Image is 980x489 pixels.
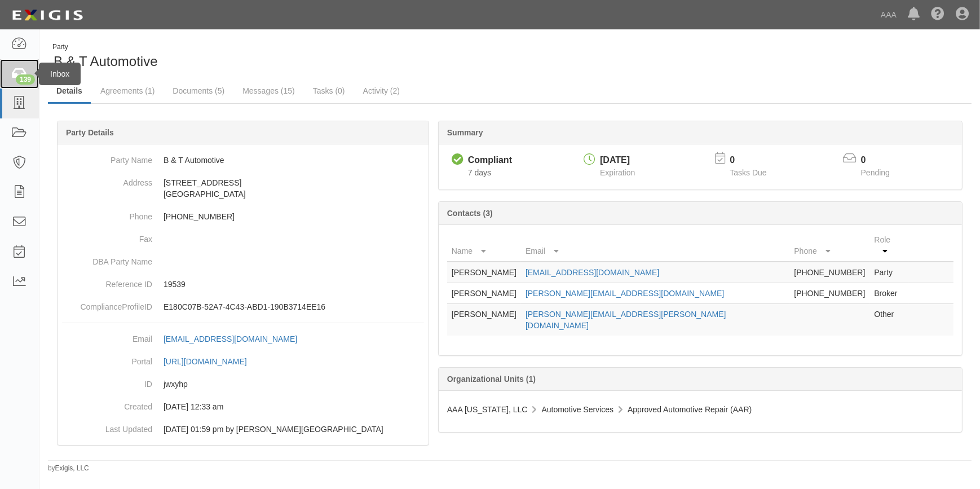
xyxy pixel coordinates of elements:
span: Tasks Due [730,168,766,177]
div: 139 [16,74,35,85]
td: [PERSON_NAME] [447,283,521,304]
b: Summary [447,128,483,137]
a: [URL][DOMAIN_NAME] [164,357,259,366]
td: Broker [869,283,908,304]
a: [EMAIL_ADDRESS][DOMAIN_NAME] [526,268,659,277]
a: Documents (5) [164,80,233,102]
span: Pending [861,168,890,177]
td: [PERSON_NAME] [447,304,521,336]
dt: ComplianceProfileID [62,296,152,312]
a: AAA [875,3,902,26]
span: AAA [US_STATE], LLC [447,405,528,414]
small: by [48,464,89,473]
dt: Phone [62,205,152,222]
th: Role [869,230,908,262]
td: Other [869,304,908,336]
a: [PERSON_NAME][EMAIL_ADDRESS][PERSON_NAME][DOMAIN_NAME] [526,310,726,330]
p: 0 [730,154,780,167]
a: Details [48,80,91,104]
div: [EMAIL_ADDRESS][DOMAIN_NAME] [164,333,297,345]
p: E180C07B-52A7-4C43-ABD1-190B3714EE16 [164,301,424,312]
a: Exigis, LLC [55,464,89,472]
dd: jwxyhp [62,373,424,395]
div: B & T Automotive [48,42,501,71]
dt: Created [62,395,152,412]
dt: Portal [62,350,152,367]
a: Agreements (1) [92,80,163,102]
span: Expiration [600,168,635,177]
dd: [STREET_ADDRESS] [GEOGRAPHIC_DATA] [62,171,424,205]
dt: Party Name [62,149,152,166]
td: [PERSON_NAME] [447,262,521,283]
dt: Address [62,171,152,188]
div: Party [52,42,158,52]
dt: Last Updated [62,418,152,435]
th: Email [521,230,789,262]
b: Organizational Units (1) [447,375,536,384]
dd: B & T Automotive [62,149,424,171]
dd: [PHONE_NUMBER] [62,205,424,228]
div: Compliant [468,154,512,167]
dt: Fax [62,228,152,245]
i: Help Center - Complianz [931,8,944,21]
a: [PERSON_NAME][EMAIL_ADDRESS][DOMAIN_NAME] [526,289,724,298]
div: Inbox [39,63,81,85]
span: B & T Automotive [54,54,158,69]
div: [DATE] [600,154,635,167]
img: logo-5460c22ac91f19d4615b14bd174203de0afe785f0fc80cf4dbbc73dc1793850b.png [8,5,86,25]
p: 19539 [164,279,424,290]
td: [PHONE_NUMBER] [789,262,869,283]
dd: 08/26/2024 01:59 pm by Nsy Archibong-Usoro [62,418,424,440]
span: Approved Automotive Repair (AAR) [628,405,752,414]
a: Messages (15) [234,80,303,102]
span: Since 09/03/2025 [468,168,491,177]
i: Compliant [452,154,463,166]
b: Party Details [66,128,114,137]
dt: ID [62,373,152,390]
span: Automotive Services [542,405,614,414]
b: Contacts (3) [447,209,493,218]
dd: 03/10/2023 12:33 am [62,395,424,418]
a: [EMAIL_ADDRESS][DOMAIN_NAME] [164,334,310,343]
dt: Reference ID [62,273,152,290]
td: Party [869,262,908,283]
td: [PHONE_NUMBER] [789,283,869,304]
dt: DBA Party Name [62,250,152,267]
dt: Email [62,328,152,345]
th: Phone [789,230,869,262]
a: Activity (2) [355,80,408,102]
a: Tasks (0) [304,80,354,102]
th: Name [447,230,521,262]
p: 0 [861,154,904,167]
